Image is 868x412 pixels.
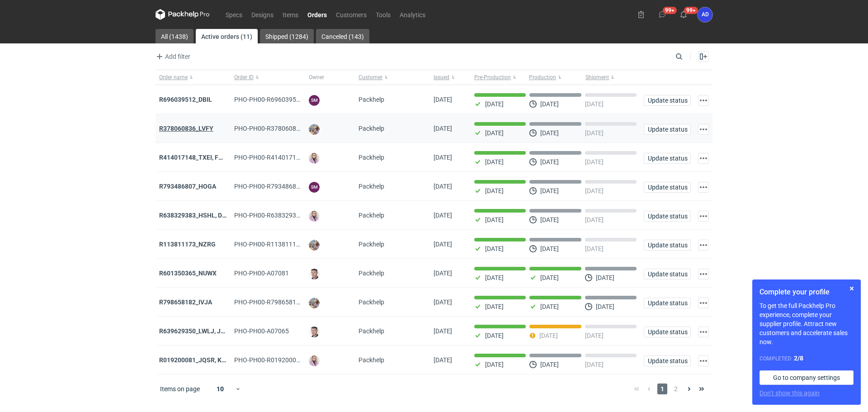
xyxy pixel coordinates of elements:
span: Production [529,74,556,81]
img: Klaudia Wiśniewska [309,153,320,164]
span: PHO-PH00-A07065 [234,327,289,335]
p: [DATE] [585,187,604,194]
p: [DATE] [585,332,604,339]
span: Packhelp [359,154,384,161]
span: Packhelp [359,96,384,103]
span: Packhelp [359,327,384,335]
p: [DATE] [540,361,559,368]
a: R696039512_DBIL [159,96,212,103]
button: Pre-Production [471,70,527,85]
a: Items [278,9,303,20]
img: Maciej Sikora [309,269,320,279]
p: To get the full Packhelp Pro experience, complete your supplier profile. Attract new customers an... [759,301,854,346]
button: Skip for now [846,283,857,294]
button: Update status [644,269,691,279]
figcaption: SM [309,95,320,106]
p: [DATE] [540,158,559,166]
button: Don’t show this again [759,388,820,398]
button: AD [698,7,712,22]
button: Update status [644,240,691,251]
button: 99+ [676,7,691,22]
img: Michał Palasek [309,298,320,308]
p: [DATE] [540,187,559,194]
a: Orders [303,9,331,20]
p: [DATE] [485,303,504,310]
span: Update status [648,213,687,219]
svg: Packhelp Pro [156,9,210,20]
span: 12/08/2025 [434,154,452,161]
span: 06/08/2025 [434,270,452,277]
p: [DATE] [485,245,504,252]
img: Klaudia Wiśniewska [309,355,320,366]
p: [DATE] [540,100,559,108]
span: Packhelp [359,241,384,248]
span: Update status [648,97,687,104]
a: Specs [221,9,247,20]
span: PHO-PH00-A07081 [234,270,289,277]
button: Actions [698,153,709,164]
figcaption: SM [309,182,320,193]
span: Order ID [234,74,254,81]
p: [DATE] [585,361,604,368]
button: Actions [698,355,709,366]
span: 07/08/2025 [434,241,452,248]
p: [DATE] [485,158,504,166]
p: [DATE] [540,303,559,310]
p: [DATE] [485,187,504,194]
span: Update status [648,358,687,364]
p: [DATE] [485,361,504,368]
p: [DATE] [485,129,504,137]
a: R378060836_LVFY [159,125,213,132]
button: Update status [644,153,691,164]
a: R019200081_JQSR, KAYL [159,356,233,364]
button: Customer [355,70,430,85]
strong: R638329383_HSHL, DETO [159,212,234,219]
h1: Complete your profile [759,287,854,298]
button: Order name [156,70,231,85]
a: R113811173_NZRG [159,241,216,248]
p: [DATE] [585,216,604,223]
span: Packhelp [359,212,384,219]
span: 20/08/2025 [434,125,452,132]
a: R639629350_LWLJ, JGWC [159,327,235,335]
span: PHO-PH00-R798658182_IVJA [234,298,320,306]
strong: R798658182_IVJA [159,298,212,306]
span: Add filter [154,51,190,62]
span: Update status [648,300,687,306]
a: Designs [247,9,278,20]
span: 04/08/2025 [434,327,452,335]
p: [DATE] [540,274,559,281]
a: Tools [371,9,395,20]
button: Actions [698,124,709,135]
a: Go to company settings [759,370,854,385]
span: Owner [309,74,324,81]
button: Actions [698,269,709,279]
span: Packhelp [359,270,384,277]
button: Order ID [231,70,306,85]
a: R414017148_TXEI, FODU, EARC [159,154,250,161]
a: Active orders (11) [196,29,258,43]
p: [DATE] [540,129,559,137]
span: PHO-PH00-R378060836_LVFY [234,125,321,132]
button: Update status [644,124,691,135]
p: [DATE] [585,129,604,137]
input: Search [674,51,703,62]
p: [DATE] [485,100,504,108]
span: PHO-PH00-R113811173_NZRG [234,241,323,248]
span: 1 [657,384,667,394]
button: Add filter [154,51,191,62]
a: R601350365_NUWX [159,270,217,277]
span: Update status [648,184,687,190]
button: 99+ [655,7,670,22]
div: 10 [206,383,235,395]
button: Actions [698,95,709,106]
button: Actions [698,211,709,222]
span: Update status [648,271,687,277]
p: [DATE] [596,303,614,310]
span: 05/08/2025 [434,298,452,306]
button: Shipment [584,70,640,85]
